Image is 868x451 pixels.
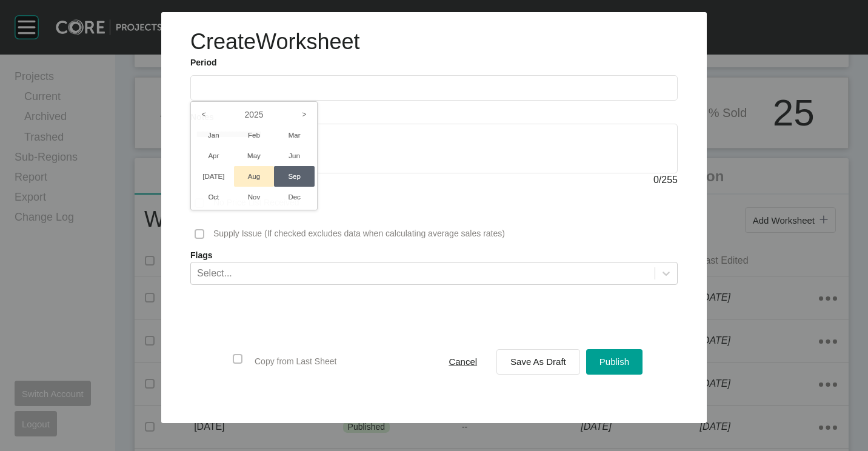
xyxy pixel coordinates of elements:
[294,104,315,125] i: >
[274,187,315,207] li: Dec
[274,145,315,166] li: Jun
[193,125,234,145] li: Jan
[274,166,315,187] li: Sep
[234,187,275,207] li: Nov
[234,145,275,166] li: May
[234,166,275,187] li: Aug
[274,125,315,145] li: Mar
[193,166,234,187] li: [DATE]
[234,125,275,145] li: Feb
[193,145,234,166] li: Apr
[193,104,214,125] i: <
[193,104,315,125] label: 2025
[193,187,234,207] li: Oct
